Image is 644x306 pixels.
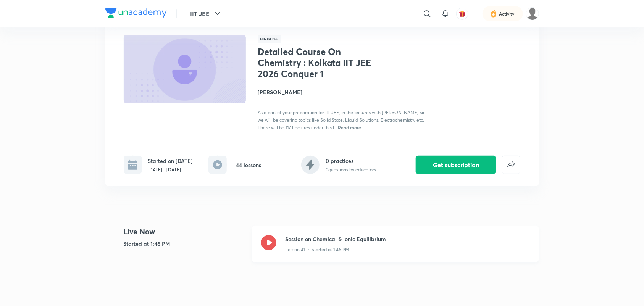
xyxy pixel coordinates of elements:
[258,110,425,130] span: As a part of your preparation for IIT JEE, in the lectures with [PERSON_NAME] sir we will be cove...
[416,156,496,174] button: Get subscription
[148,157,193,165] h6: Started on [DATE]
[258,35,281,43] span: Hinglish
[526,7,539,20] img: snigdha
[105,8,167,18] img: Company Logo
[338,124,362,130] span: Read more
[124,226,246,237] h4: Live Now
[286,235,530,243] h3: Session on Chemical & Ionic Equilibrium
[122,34,247,104] img: Thumbnail
[186,6,227,21] button: IIT JEE
[459,10,466,17] img: avatar
[236,161,261,169] h6: 44 lessons
[252,226,539,271] a: Session on Chemical & Ionic EquilibriumLesson 41 • Started at 1:46 PM
[502,156,520,174] button: false
[258,88,429,96] h4: [PERSON_NAME]
[148,166,193,173] p: [DATE] - [DATE]
[258,46,383,79] h1: Detailed Course On Chemistry : Kolkata IIT JEE 2026 Conquer 1
[105,8,167,19] a: Company Logo
[124,240,246,248] h5: Started at 1:46 PM
[490,9,497,18] img: activity
[286,246,350,253] p: Lesson 41 • Started at 1:46 PM
[326,166,376,173] p: 0 questions by educators
[456,8,468,20] button: avatar
[326,157,376,165] h6: 0 practices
